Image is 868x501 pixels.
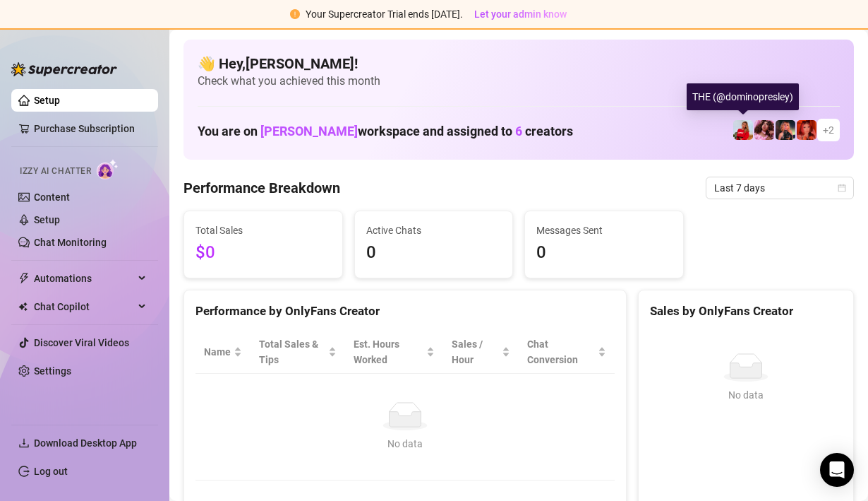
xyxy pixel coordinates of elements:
a: Setup [34,214,60,225]
a: Settings [34,365,71,377]
h1: You are on workspace and assigned to creators [198,124,573,139]
h4: Performance Breakdown [183,178,340,198]
span: Messages Sent [536,223,672,238]
span: exclamation-circle [290,9,300,19]
a: Discover Viral Videos [34,337,129,348]
img: Chat Copilot [18,302,28,312]
th: Sales / Hour [443,331,519,374]
span: + 2 [823,122,834,138]
th: Name [195,331,251,374]
div: Est. Hours Worked [354,336,423,367]
button: Let your admin know [469,6,572,23]
span: thunderbolt [18,273,30,284]
div: THE (@dominopresley) [687,83,799,110]
span: Active Chats [366,223,502,238]
span: 0 [366,240,502,266]
a: Setup [34,95,60,106]
span: calendar [838,184,846,192]
span: Last 7 days [714,177,845,199]
span: Total Sales & Tips [259,336,325,367]
img: Eva (@eva_maxim) [754,120,774,140]
span: Your Supercreator Trial ends [DATE]. [306,8,463,20]
div: Performance by OnlyFans Creator [195,302,615,321]
img: Chanel (@chanelsantini) [797,120,816,140]
span: 6 [515,124,522,138]
div: Sales by OnlyFans Creator [650,302,842,321]
img: AI Chatter [97,159,119,179]
span: Automations [34,267,134,290]
div: No data [210,436,601,452]
span: Chat Conversion [527,336,595,367]
th: Chat Conversion [519,331,615,374]
span: Chat Copilot [34,295,134,318]
a: Purchase Subscription [34,117,147,140]
h4: 👋 Hey, [PERSON_NAME] ! [198,54,840,73]
span: Total Sales [195,223,331,238]
a: Log out [34,466,68,477]
span: Name [204,344,231,360]
span: Sales / Hour [452,336,499,367]
img: THE (@dominopresley) [733,120,753,140]
span: [PERSON_NAME] [260,124,358,138]
img: Cherry (@cherrymavrik) [776,120,795,140]
div: Open Intercom Messenger [820,453,854,487]
span: $0 [195,240,331,266]
a: Chat Monitoring [34,237,107,248]
div: No data [656,387,836,403]
span: Download Desktop App [34,437,137,449]
span: 0 [536,240,672,266]
a: Content [34,191,70,203]
span: Check what you achieved this month [198,73,840,89]
th: Total Sales & Tips [251,331,345,374]
span: download [18,437,30,449]
span: Izzy AI Chatter [20,165,91,178]
span: Let your admin know [474,8,567,20]
img: logo-BBDzfeDw.svg [11,62,117,76]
